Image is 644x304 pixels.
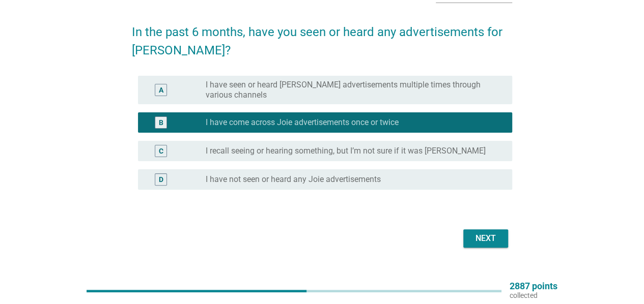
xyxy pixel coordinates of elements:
p: collected [510,291,557,300]
div: A [159,85,163,96]
label: I have not seen or heard any Joie advertisements [206,174,381,185]
h2: In the past 6 months, have you seen or heard any advertisements for [PERSON_NAME]? [132,13,512,59]
div: B [159,117,163,128]
label: I have come across Joie advertisements once or twice [206,117,399,128]
div: Next [471,232,500,245]
button: Next [463,229,508,248]
div: C [159,146,163,157]
label: I recall seeing or hearing something, but I’m not sure if it was [PERSON_NAME] [206,146,486,156]
div: D [159,174,163,185]
p: 2887 points [510,282,557,291]
label: I have seen or heard [PERSON_NAME] advertisements multiple times through various channels [206,80,496,100]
